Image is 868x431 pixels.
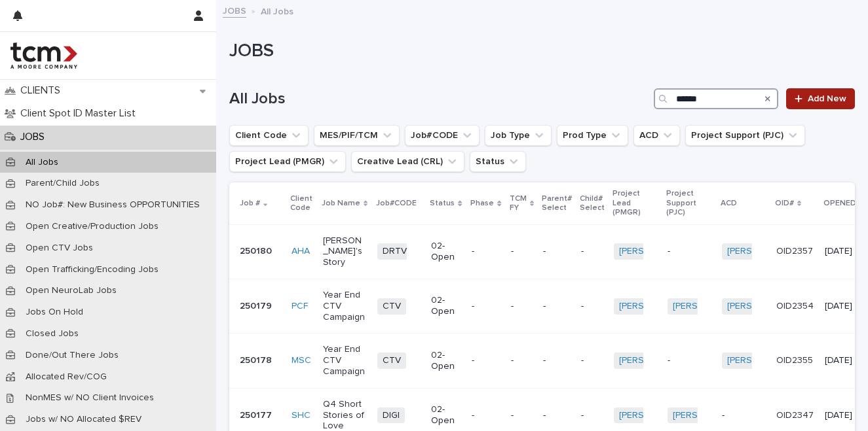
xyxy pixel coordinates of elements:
[776,301,814,312] p: OID2354
[15,328,89,339] p: Closed Jobs
[261,3,293,18] p: All Jobs
[314,125,400,146] button: MES/PIF/TCM
[377,407,405,424] span: DIGI
[633,125,680,146] button: ACD
[290,192,314,216] p: Client Code
[430,196,455,211] p: Status
[542,192,572,216] p: Parent# Select
[240,196,260,211] p: Job #
[722,410,766,421] p: -
[15,84,71,97] p: CLIENTS
[511,355,533,366] p: -
[431,404,461,426] p: 02-Open
[223,3,246,18] a: JOBS
[431,350,461,372] p: 02-Open
[668,355,711,366] p: -
[619,246,713,257] a: [PERSON_NAME]-TCM
[808,94,846,103] span: Add New
[472,355,500,366] p: -
[322,196,360,211] p: Job Name
[825,410,862,421] p: [DATE]
[472,301,500,312] p: -
[666,186,713,220] p: Project Support (PJC)
[581,301,603,312] p: -
[776,410,814,421] p: OID2347
[323,344,367,377] p: Year End CTV Campaign
[15,371,117,383] p: Allocated Rev/COG
[685,125,805,146] button: Project Support (PJC)
[825,246,862,257] p: [DATE]
[10,43,77,69] img: 4hMmSqQkux38exxPVZHQ
[511,246,533,257] p: -
[376,196,417,211] p: Job#CODE
[15,221,169,232] p: Open Creative/Production Jobs
[619,301,713,312] a: [PERSON_NAME]-TCM
[351,151,464,172] button: Creative Lead (CRL)
[15,243,104,254] p: Open CTV Jobs
[511,410,533,421] p: -
[727,246,821,257] a: [PERSON_NAME]-TCM
[15,307,94,318] p: Jobs On Hold
[543,410,571,421] p: -
[15,285,127,296] p: Open NeuroLab Jobs
[472,246,500,257] p: -
[581,246,603,257] p: -
[292,301,308,312] a: PCF
[654,88,778,109] input: Search
[15,414,152,425] p: Jobs w/ NO Allocated $REV
[721,196,737,211] p: ACD
[825,301,862,312] p: [DATE]
[431,295,461,317] p: 02-Open
[292,355,311,366] a: MSC
[580,192,605,216] p: Child# Select
[668,246,711,257] p: -
[543,301,571,312] p: -
[240,246,281,257] p: 250180
[229,90,649,109] h1: All Jobs
[229,125,309,146] button: Client Code
[470,196,494,211] p: Phase
[470,151,526,172] button: Status
[431,241,461,263] p: 02-Open
[323,290,367,322] p: Year End CTV Campaign
[240,410,281,421] p: 250177
[15,199,210,211] p: NO Job#: New Business OPPORTUNITIES
[472,410,500,421] p: -
[229,41,855,63] h1: JOBS
[15,131,55,143] p: JOBS
[543,246,571,257] p: -
[405,125,480,146] button: Job#CODE
[825,355,862,366] p: [DATE]
[292,246,310,257] a: AHA
[727,301,821,312] a: [PERSON_NAME]-TCM
[485,125,552,146] button: Job Type
[581,410,603,421] p: -
[557,125,628,146] button: Prod Type
[776,355,814,366] p: OID2355
[15,107,146,120] p: Client Spot ID Master List
[510,192,527,216] p: TCM FY
[292,410,311,421] a: SHC
[15,264,169,275] p: Open Trafficking/Encoding Jobs
[775,196,794,211] p: OID#
[673,301,766,312] a: [PERSON_NAME]-TCM
[581,355,603,366] p: -
[240,355,281,366] p: 250178
[543,355,571,366] p: -
[15,157,69,168] p: All Jobs
[15,392,164,404] p: NonMES w/ NO Client Invoices
[776,246,814,257] p: OID2357
[511,301,533,312] p: -
[15,350,129,361] p: Done/Out There Jobs
[673,410,766,421] a: [PERSON_NAME]-TCM
[229,151,346,172] button: Project Lead (PMGR)
[786,88,855,109] a: Add New
[823,196,856,211] p: OPENED
[323,235,367,268] p: [PERSON_NAME]'s Story
[619,410,713,421] a: [PERSON_NAME]-TCM
[377,298,406,315] span: CTV
[377,243,412,260] span: DRTV
[619,355,713,366] a: [PERSON_NAME]-TCM
[240,301,281,312] p: 250179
